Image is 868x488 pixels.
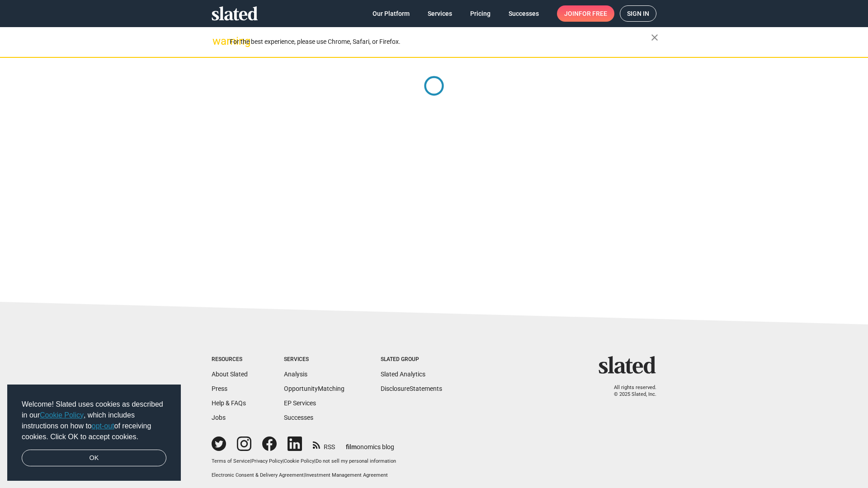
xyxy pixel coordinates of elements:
[420,5,459,22] a: Services
[316,458,396,465] button: Do not sell my personal information
[250,458,251,464] span: |
[92,422,114,430] a: opt-out
[212,356,248,363] div: Resources
[649,32,660,43] mat-icon: close
[284,356,344,363] div: Services
[212,371,248,378] a: About Slated
[501,5,546,22] a: Successes
[212,385,227,392] a: Press
[463,5,498,22] a: Pricing
[313,437,335,451] a: RSS
[284,399,316,407] a: EP Services
[381,371,425,378] a: Slated Analytics
[212,472,304,478] a: Electronic Consent & Delivery Agreement
[365,5,417,22] a: Our Platform
[627,6,649,21] span: Sign in
[381,385,442,392] a: DisclosureStatements
[251,458,283,464] a: Privacy Policy
[509,5,539,22] span: Successes
[579,5,607,22] span: for free
[604,385,656,398] p: All rights reserved. © 2025 Slated, Inc.
[212,36,223,47] mat-icon: warning
[557,5,614,22] a: Joinfor free
[620,5,656,22] a: Sign in
[314,458,316,464] span: |
[346,443,357,450] span: film
[284,371,307,378] a: Analysis
[22,450,166,467] a: dismiss cookie message
[212,458,250,464] a: Terms of Service
[284,385,344,392] a: OpportunityMatching
[212,414,226,421] a: Jobs
[40,411,84,419] a: Cookie Policy
[305,472,388,478] a: Investment Management Agreement
[230,36,651,48] div: For the best experience, please use Chrome, Safari, or Firefox.
[7,385,181,481] div: cookieconsent
[373,5,410,22] span: Our Platform
[564,5,607,22] span: Join
[304,472,305,478] span: |
[284,458,314,464] a: Cookie Policy
[428,5,452,22] span: Services
[284,414,313,421] a: Successes
[381,356,442,363] div: Slated Group
[212,399,246,407] a: Help & FAQs
[346,436,394,451] a: filmonomics blog
[22,399,166,442] span: Welcome! Slated uses cookies as described in our , which includes instructions on how to of recei...
[283,458,284,464] span: |
[470,5,491,22] span: Pricing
